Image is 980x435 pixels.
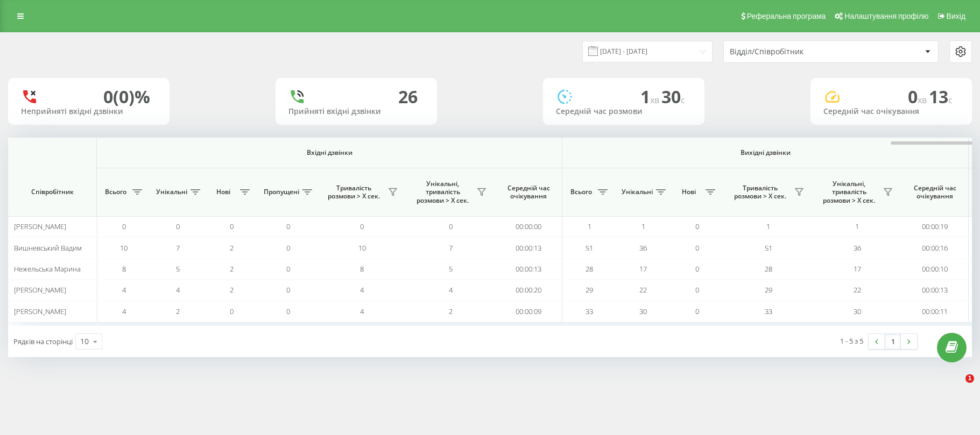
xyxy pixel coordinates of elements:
[14,243,82,253] span: Вишневський Вадим
[230,306,234,316] span: 0
[765,264,772,274] span: 28
[288,107,424,116] div: Прийняті вхідні дзвінки
[901,259,969,280] td: 00:00:10
[948,94,953,106] span: c
[681,94,685,106] span: c
[360,306,364,316] span: 4
[639,306,647,316] span: 30
[358,243,366,253] span: 10
[449,264,453,274] span: 5
[661,85,685,108] span: 30
[908,85,929,108] span: 0
[21,107,157,116] div: Неприйняті вхідні дзвінки
[556,107,692,116] div: Середній час розмови
[965,374,974,383] span: 1
[120,243,128,253] span: 10
[730,47,858,56] div: Відділ/Співробітник
[176,285,180,295] span: 4
[854,306,861,316] span: 30
[495,259,562,280] td: 00:00:13
[122,264,126,274] span: 8
[495,216,562,237] td: 00:00:00
[586,264,593,274] span: 28
[695,285,699,295] span: 0
[230,243,234,253] span: 2
[503,184,554,201] span: Середній час очікування
[495,237,562,258] td: 00:00:13
[818,180,880,205] span: Унікальні, тривалість розмови > Х сек.
[176,264,180,274] span: 5
[840,336,863,346] div: 1 - 5 з 5
[586,285,593,295] span: 29
[449,243,453,253] span: 7
[901,216,969,237] td: 00:00:19
[13,337,73,346] span: Рядків на сторінці
[568,188,595,196] span: Всього
[495,280,562,301] td: 00:00:20
[901,237,969,258] td: 00:00:16
[156,188,187,196] span: Унікальні
[412,180,474,205] span: Унікальні, тривалість розмови > Х сек.
[230,264,234,274] span: 2
[323,184,385,201] span: Тривалість розмови > Х сек.
[695,306,699,316] span: 0
[947,12,965,20] span: Вихід
[80,336,89,347] div: 10
[943,374,969,400] iframe: Intercom live chat
[449,285,453,295] span: 4
[286,222,290,231] span: 0
[695,264,699,274] span: 0
[910,184,960,201] span: Середній час очікування
[854,243,861,253] span: 36
[360,222,364,231] span: 0
[650,94,661,106] span: хв
[17,188,87,196] span: Співробітник
[588,222,591,231] span: 1
[901,280,969,301] td: 00:00:13
[765,285,772,295] span: 29
[360,285,364,295] span: 4
[639,285,647,295] span: 22
[14,264,81,274] span: Нежельська Марина
[639,264,647,274] span: 17
[586,306,593,316] span: 33
[823,107,959,116] div: Середній час очікування
[14,285,66,295] span: [PERSON_NAME]
[398,87,418,107] div: 26
[176,243,180,253] span: 7
[918,94,929,106] span: хв
[176,306,180,316] span: 2
[495,301,562,322] td: 00:00:09
[729,184,791,201] span: Тривалість розмови > Х сек.
[622,188,653,196] span: Унікальні
[286,306,290,316] span: 0
[901,301,969,322] td: 00:00:11
[588,148,943,157] span: Вихідні дзвінки
[765,306,772,316] span: 33
[640,85,661,108] span: 1
[122,306,126,316] span: 4
[855,222,859,231] span: 1
[122,285,126,295] span: 4
[176,222,180,231] span: 0
[641,222,645,231] span: 1
[854,264,861,274] span: 17
[449,222,453,231] span: 0
[210,188,237,196] span: Нові
[747,12,826,20] span: Реферальна програма
[639,243,647,253] span: 36
[929,85,953,108] span: 13
[695,243,699,253] span: 0
[286,264,290,274] span: 0
[230,285,234,295] span: 2
[360,264,364,274] span: 8
[449,306,453,316] span: 2
[122,222,126,231] span: 0
[14,222,66,231] span: [PERSON_NAME]
[675,188,702,196] span: Нові
[885,334,901,349] a: 1
[125,148,534,157] span: Вхідні дзвінки
[854,285,861,295] span: 22
[695,222,699,231] span: 0
[102,188,129,196] span: Всього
